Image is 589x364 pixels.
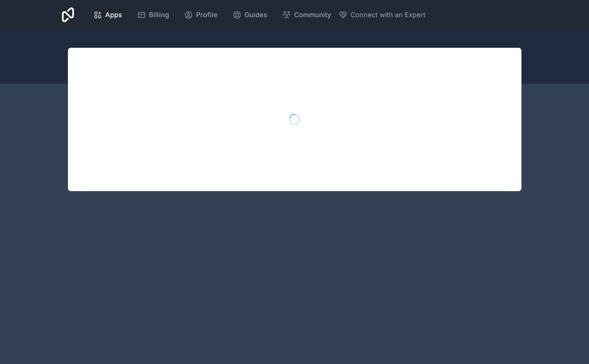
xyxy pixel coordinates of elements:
a: Guides [227,7,273,23]
span: Profile [196,10,218,20]
a: Profile [178,7,224,23]
a: Billing [131,7,175,23]
span: Guides [244,10,267,20]
span: Connect with an Expert [350,10,426,20]
span: Community [294,10,331,20]
span: Billing [149,10,169,20]
a: Community [276,7,337,23]
a: Apps [87,7,128,23]
button: Connect with an Expert [339,10,426,20]
span: Apps [105,10,122,20]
